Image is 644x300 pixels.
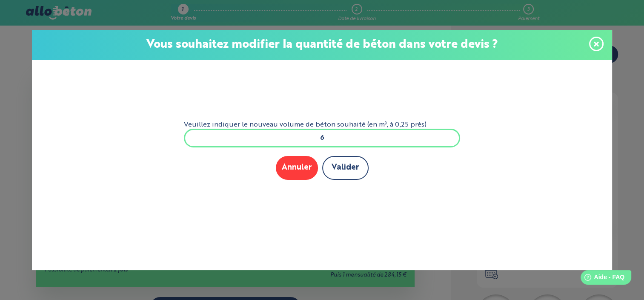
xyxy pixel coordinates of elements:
input: xxx [184,129,461,147]
iframe: Help widget launcher [568,267,635,291]
label: Veuillez indiquer le nouveau volume de béton souhaité (en m³, à 0,25 près) [184,121,461,129]
p: Vous souhaitez modifier la quantité de béton dans votre devis ? [40,38,604,52]
button: Annuler [276,156,318,179]
button: Valider [322,156,369,179]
